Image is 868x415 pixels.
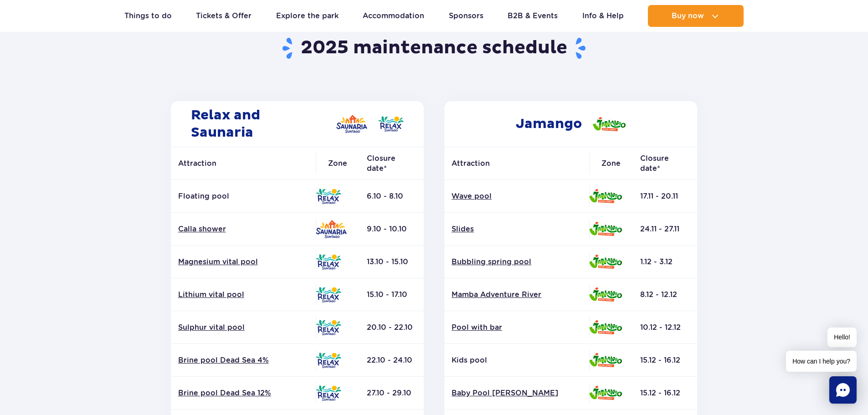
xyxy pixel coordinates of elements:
[171,101,424,147] h2: Relax and Saunaria
[316,385,341,401] img: Relax
[452,224,582,234] a: Slides
[360,377,424,410] td: 27.10 - 29.10
[316,287,341,302] img: Relax
[589,320,622,334] img: Jamango
[378,116,404,132] img: Relax
[316,254,341,270] img: Relax
[829,376,857,404] div: Chat
[589,386,622,400] img: Jamango
[633,311,697,344] td: 10.12 - 12.12
[360,213,424,246] td: 9.10 - 10.10
[316,147,360,180] th: Zone
[178,323,308,333] a: Sulphur vital pool
[444,147,589,180] th: Attraction
[316,320,341,335] img: Relax
[633,344,697,377] td: 15.12 - 16.12
[316,189,341,204] img: Relax
[360,311,424,344] td: 20.10 - 22.10
[452,191,582,201] a: Wave pool
[633,147,697,180] th: Closure date*
[633,213,697,246] td: 24.11 - 27.11
[633,246,697,278] td: 1.12 - 3.12
[593,117,626,131] img: Jamango
[178,355,308,365] a: Brine pool Dead Sea 4%
[167,36,701,60] h1: 2025 maintenance schedule
[452,257,582,267] a: Bubbling spring pool
[276,5,339,27] a: Explore the park
[589,147,633,180] th: Zone
[178,224,308,234] a: Calla shower
[124,5,172,27] a: Things to do
[363,5,424,27] a: Accommodation
[582,5,624,27] a: Info & Help
[316,220,347,238] img: Saunaria
[178,257,308,267] a: Magnesium vital pool
[360,180,424,213] td: 6.10 - 8.10
[178,388,308,398] a: Brine pool Dead Sea 12%
[589,353,622,367] img: Jamango
[360,246,424,278] td: 13.10 - 15.10
[360,278,424,311] td: 15.10 - 17.10
[360,147,424,180] th: Closure date*
[633,180,697,213] td: 17.11 - 20.11
[196,5,252,27] a: Tickets & Offer
[449,5,483,27] a: Sponsors
[444,101,697,147] h2: Jamango
[589,287,622,302] img: Jamango
[360,344,424,377] td: 22.10 - 24.10
[589,255,622,269] img: Jamango
[178,290,308,300] a: Lithium vital pool
[633,377,697,410] td: 15.12 - 16.12
[452,355,582,365] p: Kids pool
[316,353,341,368] img: Relax
[452,388,582,398] a: Baby Pool [PERSON_NAME]
[827,328,857,347] span: Hello!
[171,147,316,180] th: Attraction
[336,115,367,133] img: Saunaria
[178,191,308,201] p: Floating pool
[786,351,857,372] span: How can I help you?
[589,189,622,203] img: Jamango
[589,222,622,236] img: Jamango
[452,290,582,300] a: Mamba Adventure River
[648,5,744,27] button: Buy now
[633,278,697,311] td: 8.12 - 12.12
[672,12,704,20] span: Buy now
[452,323,582,333] a: Pool with bar
[508,5,558,27] a: B2B & Events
